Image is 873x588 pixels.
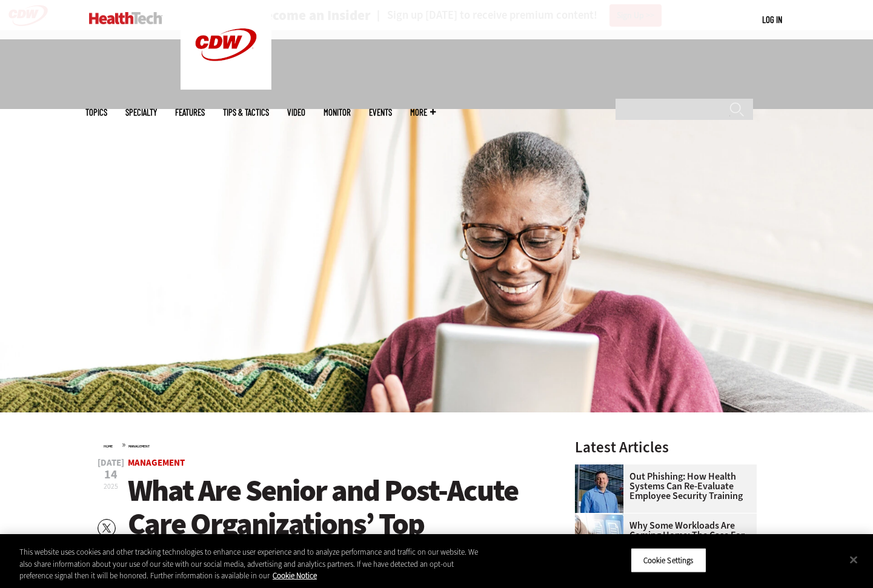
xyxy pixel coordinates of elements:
button: Cookie Settings [631,547,706,573]
a: Scott Currie [575,464,629,474]
a: CDW [181,80,271,93]
img: Electronic health records [575,514,623,562]
a: Why Some Workloads Are Coming Home: The Case for Cloud Repatriation in Healthcare [575,521,749,560]
div: » [104,440,543,449]
a: Features [175,108,205,117]
span: 14 [98,469,124,481]
span: 2025 [104,481,118,491]
a: Tips & Tactics [223,108,269,117]
div: This website uses cookies and other tracking technologies to enhance user experience and to analy... [19,546,480,582]
span: Topics [85,108,107,117]
a: MonITor [324,108,351,117]
a: Out Phishing: How Health Systems Can Re-Evaluate Employee Security Training [575,472,749,501]
a: Management [128,444,150,449]
a: Video [287,108,305,117]
img: Scott Currie [575,464,623,513]
button: Close [840,546,867,573]
a: Home [104,444,113,449]
a: Management [128,457,185,469]
span: [DATE] [98,458,124,467]
span: Specialty [125,108,157,117]
h3: Latest Articles [575,440,757,455]
a: More information about your privacy [273,570,317,581]
span: What Are Senior and Post-Acute Care Organizations’ Top Technology Priorities [DATE]? [128,471,518,577]
div: User menu [762,13,782,26]
a: Electronic health records [575,514,629,523]
span: More [410,108,436,117]
img: Home [89,12,162,24]
a: Log in [762,14,782,25]
a: Events [369,108,392,117]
